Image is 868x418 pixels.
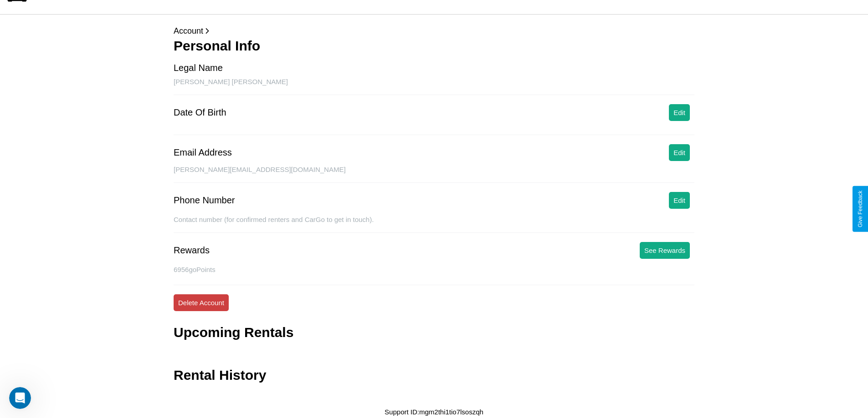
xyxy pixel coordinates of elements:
button: See Rewards [640,242,690,259]
button: Delete Account [174,294,229,311]
p: Account [174,24,694,38]
button: Edit [669,192,690,209]
h3: Upcoming Rentals [174,325,293,340]
h3: Personal Info [174,38,694,54]
div: Email Address [174,147,232,158]
div: Phone Number [174,195,235,206]
button: Edit [669,104,690,121]
div: [PERSON_NAME] [PERSON_NAME] [174,78,694,95]
div: Contact number (for confirmed renters and CarGo to get in touch). [174,216,694,233]
div: Rewards [174,245,210,256]
div: Legal Name [174,63,223,73]
iframe: Intercom live chat [9,387,31,409]
p: Support ID: mgm2thi1tio7lsoszqh [385,406,483,418]
div: [PERSON_NAME][EMAIL_ADDRESS][DOMAIN_NAME] [174,166,694,183]
div: Date Of Birth [174,107,226,118]
p: 6956 goPoints [174,263,694,276]
h3: Rental History [174,368,266,383]
button: Edit [669,144,690,161]
div: Give Feedback [857,191,863,227]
